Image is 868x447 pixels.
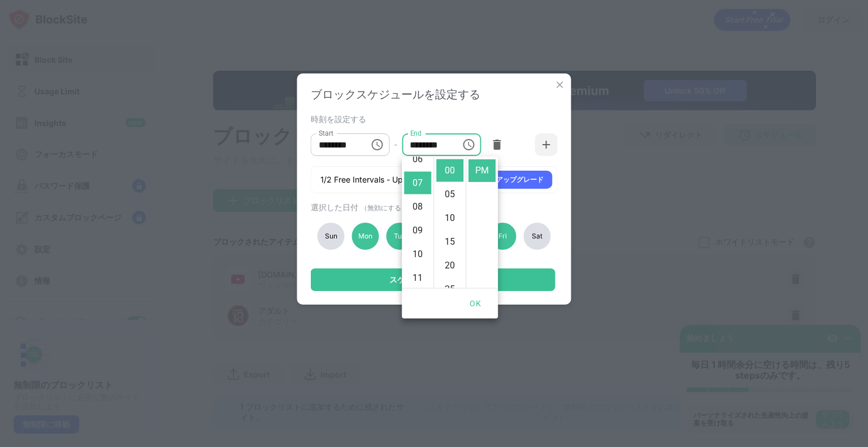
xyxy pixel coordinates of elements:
[319,128,333,138] label: Start
[404,148,431,171] li: 6 hours
[404,219,431,242] li: 9 hours
[404,267,431,289] li: 11 hours
[318,223,345,250] div: Sun
[320,174,478,185] div: 1/2 Free Intervals - Upgrade for 5 intervals
[394,138,397,151] div: -
[311,202,555,213] div: 選択した日付
[436,278,463,301] li: 25 minutes
[436,207,463,229] li: 10 minutes
[468,159,496,182] li: PM
[311,114,555,123] div: 時刻を設定する
[386,223,413,250] div: Tue
[404,243,431,266] li: 10 hours
[389,275,476,284] div: スケジュールを設定する
[523,223,550,250] div: Sat
[402,157,433,288] ul: Select hours
[404,172,431,194] li: 7 hours
[468,136,496,158] li: AM
[457,293,493,314] button: OK
[436,254,463,277] li: 20 minutes
[436,231,463,253] li: 15 minutes
[366,133,388,156] button: Choose time, selected time is 8:00 AM
[496,174,544,185] div: アップグレード
[457,133,480,156] button: Choose time, selected time is 7:00 PM
[436,159,463,182] li: 0 minutes
[361,203,489,212] span: （無効にする日をクリックしてください）
[351,223,379,250] div: Mon
[311,87,558,102] div: ブロックスケジュールを設定する
[489,223,517,250] div: Fri
[433,157,466,288] ul: Select minutes
[466,157,498,288] ul: Select meridiem
[410,128,422,138] label: End
[436,183,463,206] li: 5 minutes
[554,79,566,90] img: x-button.svg
[404,196,431,218] li: 8 hours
